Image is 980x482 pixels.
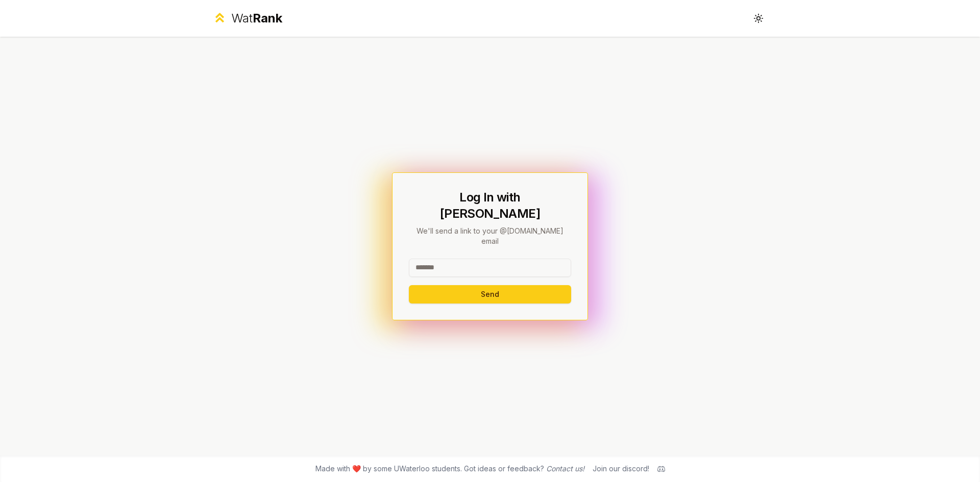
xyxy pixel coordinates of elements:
[409,226,571,246] p: We'll send a link to your @[DOMAIN_NAME] email
[409,189,571,222] h1: Log In with [PERSON_NAME]
[409,285,571,303] button: Send
[593,464,649,474] div: Join our discord!
[231,10,282,27] div: Wat
[546,464,584,473] a: Contact us!
[253,11,282,26] span: Rank
[315,464,584,474] span: Made with ❤️ by some UWaterloo students. Got ideas or feedback?
[212,10,282,27] a: WatRank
